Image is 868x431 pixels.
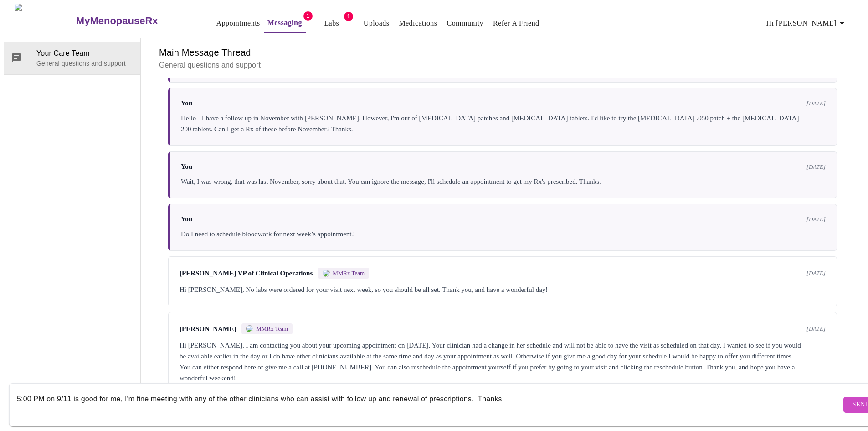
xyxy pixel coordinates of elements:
a: Medications [399,17,437,30]
textarea: Send a message about your appointment [17,390,841,419]
span: [PERSON_NAME] VP of Clinical Operations [180,270,313,277]
button: Hi [PERSON_NAME] [763,14,851,32]
p: General questions and support [159,60,846,71]
button: Medications [395,14,441,32]
img: MyMenopauseRx Logo [15,4,75,38]
button: Community [443,14,488,32]
span: Hi [PERSON_NAME] [766,17,847,30]
span: 1 [303,11,313,21]
span: [DATE] [806,216,826,223]
span: [DATE] [806,163,826,171]
span: [DATE] [806,325,826,332]
span: [DATE] [806,100,826,107]
span: 1 [344,12,353,21]
div: Hi [PERSON_NAME], I am contacting you about your upcoming appointment on [DATE]. Your clinician h... [180,340,826,384]
button: Uploads [360,14,393,32]
a: Uploads [364,17,390,30]
a: Appointments [216,17,260,30]
a: Refer a Friend [493,17,539,30]
span: [PERSON_NAME] [180,325,236,333]
button: Refer a Friend [489,14,543,32]
h3: MyMenopauseRx [76,15,158,27]
div: Wait, I was wrong, that was last November, sorry about that. You can ignore the message, I'll sch... [181,176,826,187]
button: Messaging [264,14,306,33]
img: MMRX [323,270,330,277]
span: MMRx Team [256,325,288,332]
button: Labs [317,14,346,32]
span: You [181,163,192,171]
div: Hello - I have a follow up in November with [PERSON_NAME]. However, I'm out of [MEDICAL_DATA] pat... [181,113,826,135]
h6: Main Message Thread [159,45,846,60]
span: MMRx Team [333,270,365,277]
div: Hi [PERSON_NAME], No labs were ordered for your visit next week, so you should be all set. Thank ... [180,284,826,295]
a: Messaging [267,16,302,29]
a: Labs [324,17,339,30]
p: General questions and support [36,59,133,68]
span: Your Care Team [36,48,133,59]
button: Appointments [213,14,264,32]
div: Your Care TeamGeneral questions and support [4,42,140,74]
div: Do I need to schedule bloodwork for next week’s appointment? [181,228,826,239]
a: MyMenopauseRx [75,5,194,37]
span: You [181,99,192,107]
span: You [181,215,192,223]
span: [DATE] [806,270,826,277]
img: MMRX [246,325,253,332]
a: Community [447,17,484,30]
